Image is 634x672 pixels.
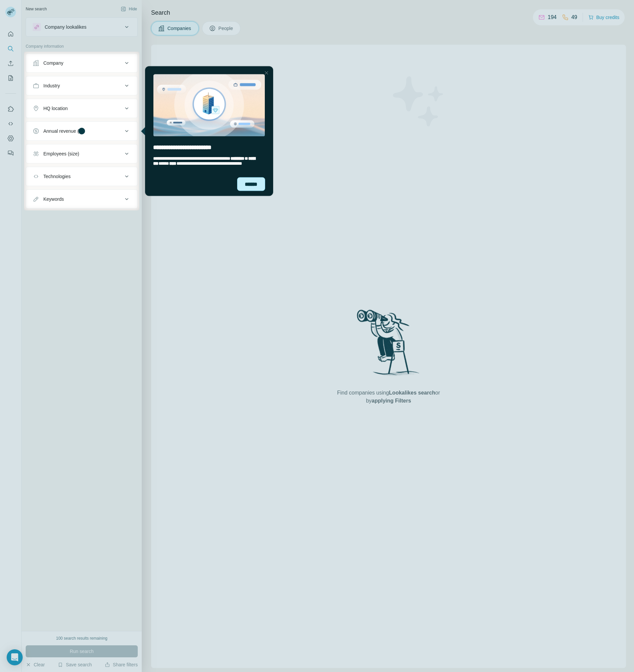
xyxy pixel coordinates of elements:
[26,168,137,184] button: Technologies
[43,150,79,157] div: Employees (size)
[43,196,64,202] div: Keywords
[26,191,137,207] button: Keywords
[26,55,137,71] button: Company
[43,60,63,66] div: Company
[26,78,137,94] button: Industry
[43,105,68,112] div: HQ location
[43,128,83,134] div: Annual revenue ($)
[26,123,137,139] button: Annual revenue ($)
[43,82,60,89] div: Industry
[26,146,137,162] button: Employees (size)
[26,100,137,116] button: HQ location
[139,65,274,197] iframe: Tooltip
[43,173,71,180] div: Technologies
